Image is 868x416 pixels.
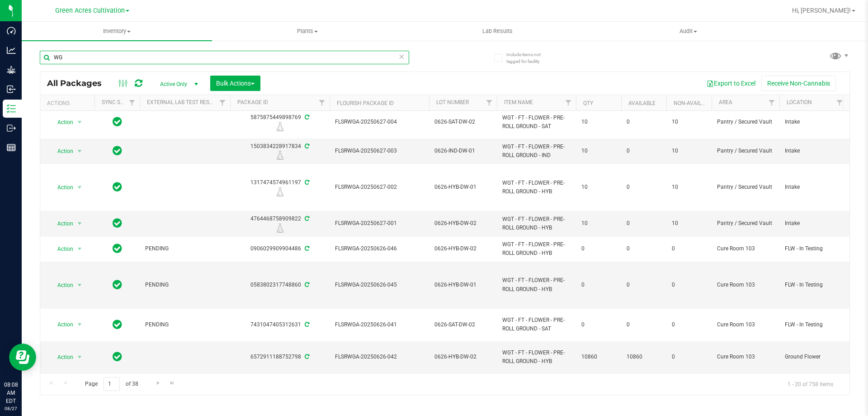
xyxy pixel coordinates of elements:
[434,353,491,361] span: 0626-HYB-DW-02
[672,118,706,126] span: 10
[581,353,616,361] span: 10860
[335,147,424,155] span: FLSRWGA-20250627-003
[717,219,774,228] span: Pantry / Secured Vault
[785,219,842,228] span: Intake
[166,377,179,389] a: Go to the last page
[40,51,409,64] input: Search Package ID, Item Name, SKU, Lot or Part Number...
[434,183,491,191] span: 0626-HYB-DW-01
[764,95,779,110] a: Filter
[506,51,552,65] span: Include items not tagged for facility
[672,281,706,289] span: 0
[102,99,137,105] a: Sync Status
[113,278,122,291] span: In Sync
[672,244,706,253] span: 0
[785,281,842,289] span: FLW - In Testing
[303,321,309,328] span: Sync from Compliance System
[229,151,331,160] div: R&D Lab Sample
[229,224,331,233] div: R&D Lab Sample
[335,281,424,289] span: FLSRWGA-20250626-045
[229,142,331,160] div: 1503834228917834
[74,243,85,255] span: select
[627,244,661,253] span: 0
[303,215,309,222] span: Sync from Compliance System
[335,183,424,191] span: FLSRWGA-20250627-002
[470,27,525,35] span: Lab Results
[832,95,847,110] a: Filter
[502,143,571,160] span: WGT - FT - FLOWER - PRE-ROLL GROUND - IND
[581,244,616,253] span: 0
[49,116,74,129] span: Action
[627,353,661,361] span: 10860
[672,147,706,155] span: 10
[337,100,394,106] a: Flourish Package ID
[47,78,111,88] span: All Packages
[780,377,840,391] span: 1 - 20 of 758 items
[49,243,74,255] span: Action
[434,219,491,228] span: 0626-HYB-DW-02
[672,353,706,361] span: 0
[229,178,331,196] div: 1317474574961197
[717,281,774,289] span: Cure Room 103
[504,99,533,105] a: Item Name
[55,7,125,14] span: Green Acres Cultivation
[627,118,661,126] span: 0
[303,143,309,149] span: Sync from Compliance System
[717,320,774,329] span: Cure Room 103
[216,80,255,87] span: Bulk Actions
[229,187,331,196] div: R&D Lab Sample
[47,100,91,106] div: Actions
[672,183,706,191] span: 10
[701,76,761,91] button: Export to Excel
[303,282,309,288] span: Sync from Compliance System
[785,183,842,191] span: Intake
[7,46,16,55] inline-svg: Analytics
[627,147,661,155] span: 0
[74,181,85,194] span: select
[434,244,491,253] span: 0626-HYB-DW-02
[74,145,85,158] span: select
[434,281,491,289] span: 0626-HYB-DW-01
[215,95,230,110] a: Filter
[434,320,491,329] span: 0626-SAT-DW-02
[229,320,331,329] div: 7431047405312631
[581,183,616,191] span: 10
[594,27,783,35] span: Audit
[785,353,842,361] span: Ground Flower
[229,122,331,131] div: R&D Lab Sample
[581,320,616,329] span: 0
[502,215,571,232] span: WGT - FT - FLOWER - PRE-ROLL GROUND - HYB
[502,316,571,333] span: WGT - FT - FLOWER - PRE-ROLL GROUND - SAT
[125,95,140,110] a: Filter
[482,95,497,110] a: Filter
[717,353,774,361] span: Cure Room 103
[303,114,309,120] span: Sync from Compliance System
[593,22,783,41] a: Audit
[22,27,212,35] span: Inventory
[717,147,774,155] span: Pantry / Secured Vault
[229,244,331,253] div: 0906029909904486
[672,219,706,228] span: 10
[74,279,85,292] span: select
[785,118,842,126] span: Intake
[627,183,661,191] span: 0
[147,99,218,105] a: External Lab Test Result
[49,181,74,194] span: Action
[717,183,774,191] span: Pantry / Secured Vault
[49,217,74,230] span: Action
[434,118,491,126] span: 0626-SAT-DW-02
[402,22,593,41] a: Lab Results
[229,215,331,232] div: 4764468758909822
[7,124,16,133] inline-svg: Outbound
[77,377,146,391] span: Page of 38
[627,320,661,329] span: 0
[303,354,309,360] span: Sync from Compliance System
[212,27,402,35] span: Plants
[581,118,616,126] span: 10
[335,320,424,329] span: FLSRWGA-20250626-041
[74,351,85,363] span: select
[49,351,74,363] span: Action
[49,318,74,331] span: Action
[785,147,842,155] span: Intake
[785,244,842,253] span: FLW - In Testing
[434,147,491,155] span: 0626-IND-DW-01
